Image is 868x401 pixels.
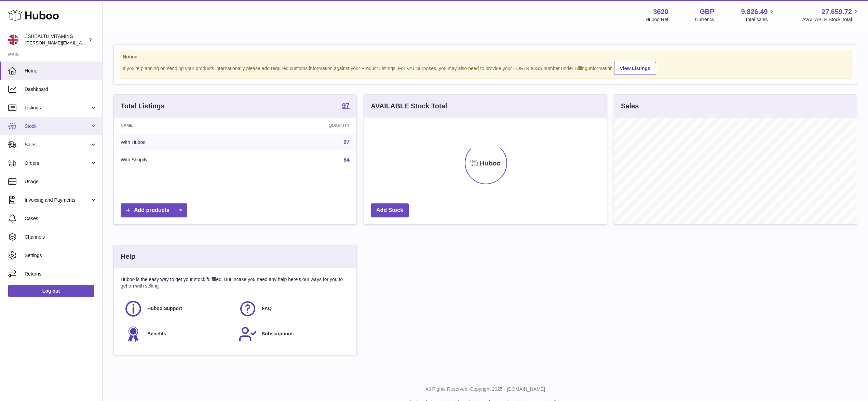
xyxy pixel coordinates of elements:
span: Huboo Support [147,305,182,312]
a: 97 [342,102,350,110]
span: Orders [25,160,90,166]
span: Subscriptions [262,331,294,337]
span: 9,826.49 [741,7,768,16]
h3: AVAILABLE Stock Total [371,102,447,111]
strong: 3620 [653,7,668,16]
div: Currency [695,16,715,23]
th: Quantity [245,118,356,133]
span: Settings [25,252,97,259]
span: Sales [25,142,90,148]
p: All Rights Reserved. Copyright 2025 - [DOMAIN_NAME] [108,386,863,392]
span: 27,659.72 [822,7,852,16]
span: Dashboard [25,86,97,93]
a: Huboo Support [124,299,232,318]
div: Huboo Ref [646,16,668,23]
strong: Notice [123,54,848,60]
span: FAQ [262,305,272,312]
span: Benefits [147,331,166,337]
span: AVAILABLE Stock Total [802,16,860,23]
h3: Sales [621,102,639,111]
span: Channels [25,234,97,240]
p: Huboo is the easy way to get your stock fulfilled. But incase you need any help here's our ways f... [121,276,350,289]
a: Benefits [124,325,232,343]
a: FAQ [239,299,346,318]
a: Add products [121,203,187,217]
a: View Listings [614,62,656,75]
div: JSHEALTH VITAMINS [25,33,87,46]
div: If you're planning on sending your products internationally please add required customs informati... [123,61,848,75]
th: Name [114,118,245,133]
a: 9,826.49 Total sales [741,7,776,23]
strong: 97 [342,102,350,109]
strong: GBP [700,7,714,16]
a: 97 [343,139,350,145]
a: Log out [8,285,94,297]
span: Returns [25,271,97,277]
span: [PERSON_NAME][EMAIL_ADDRESS][DOMAIN_NAME] [25,40,137,45]
td: With Huboo [114,133,245,151]
span: Total sales [745,16,775,23]
h3: Help [121,252,135,261]
span: Home [25,68,97,74]
span: Cases [25,215,97,222]
span: Usage [25,178,97,185]
td: With Shopify [114,151,245,169]
h3: Total Listings [121,102,165,111]
img: francesca@jshealthvitamins.com [8,35,18,45]
span: Stock [25,123,90,130]
a: 64 [343,157,350,163]
span: Listings [25,105,90,111]
a: 27,659.72 AVAILABLE Stock Total [802,7,860,23]
a: Add Stock [371,203,409,217]
a: Subscriptions [239,325,346,343]
span: Invoicing and Payments [25,197,90,203]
